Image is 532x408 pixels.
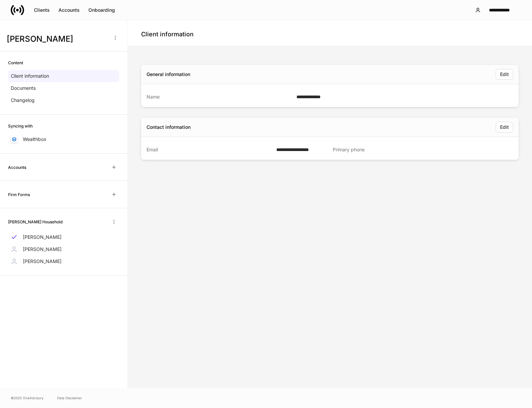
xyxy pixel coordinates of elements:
[23,258,62,265] p: [PERSON_NAME]
[23,136,46,143] p: Wealthbox
[8,231,119,243] a: [PERSON_NAME]
[496,122,513,133] button: Edit
[88,7,115,13] div: Onboarding
[8,219,63,225] h6: [PERSON_NAME] Household
[8,191,30,198] h6: Firm Forms
[11,395,44,401] span: © 2025 OneAdvisory
[8,243,119,255] a: [PERSON_NAME]
[8,60,23,66] h6: Content
[500,71,509,78] div: Edit
[147,94,292,100] div: Name
[34,7,50,13] div: Clients
[8,82,119,94] a: Documents
[8,94,119,106] a: Changelog
[333,146,507,153] div: Primary phone
[30,5,54,15] button: Clients
[141,30,194,38] h4: Client information
[147,146,272,153] div: Email
[11,97,35,104] p: Changelog
[8,255,119,267] a: [PERSON_NAME]
[8,133,119,145] a: Wealthbox
[8,70,119,82] a: Client information
[8,123,33,129] h6: Syncing with
[11,73,49,79] p: Client information
[58,7,80,13] div: Accounts
[57,395,82,401] a: Data Disclaimer
[147,124,191,131] div: Contact information
[500,124,509,131] div: Edit
[23,246,62,253] p: [PERSON_NAME]
[11,85,36,91] p: Documents
[84,5,119,15] button: Onboarding
[496,69,513,80] button: Edit
[23,234,62,240] p: [PERSON_NAME]
[147,71,190,78] div: General information
[54,5,84,15] button: Accounts
[8,164,26,171] h6: Accounts
[7,34,107,44] h3: [PERSON_NAME]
